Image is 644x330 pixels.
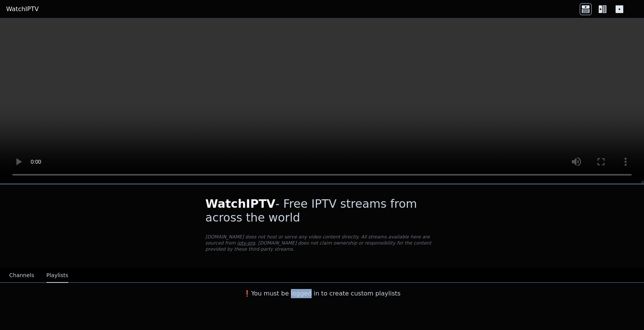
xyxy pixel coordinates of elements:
[205,234,439,252] p: [DOMAIN_NAME] does not host or serve any video content directly. All streams available here are s...
[205,197,439,225] h1: - Free IPTV streams from across the world
[6,5,39,14] a: WatchIPTV
[9,268,34,283] button: Channels
[193,289,451,298] h3: ❗️You must be logged in to create custom playlists
[237,240,255,246] a: iptv-org
[205,197,276,210] span: WatchIPTV
[46,268,68,283] button: Playlists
